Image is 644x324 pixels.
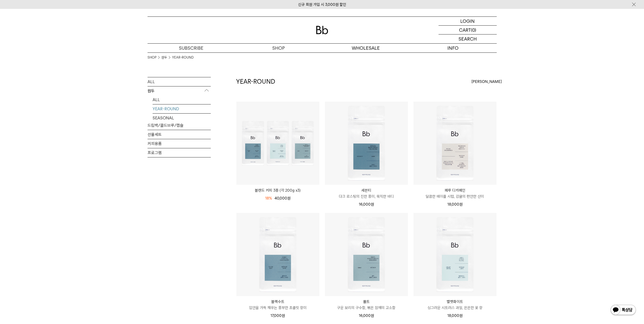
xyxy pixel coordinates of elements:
[325,299,408,311] a: 몰트 구운 보리의 구수함, 볶은 참깨의 고소함
[236,213,319,296] img: 블랙수트
[359,202,374,207] span: 16,000
[236,305,319,311] p: 입안을 가득 채우는 풍부한 초콜릿 향미
[148,55,156,60] a: SHOP
[148,77,211,86] a: ALL
[325,299,408,305] p: 몰트
[413,299,496,305] p: 벨벳화이트
[325,102,408,185] img: 세븐티
[265,195,272,201] div: 18%
[459,313,463,318] span: 원
[325,187,408,193] p: 세븐티
[148,86,211,96] p: 원두
[471,79,502,85] span: [PERSON_NAME]
[413,102,496,185] img: 페루 디카페인
[235,44,322,52] a: SHOP
[460,17,475,25] p: LOGIN
[371,313,374,318] span: 원
[153,95,211,104] a: ALL
[371,202,374,207] span: 원
[359,313,374,318] span: 16,000
[325,305,408,311] p: 구운 보리의 구수함, 볶은 참깨의 고소함
[325,187,408,200] a: 세븐티 다크 로스팅의 진한 풍미, 묵직한 바디
[236,77,275,86] h2: YEAR-ROUND
[471,26,476,34] p: (0)
[413,213,496,296] img: 벨벳화이트
[439,26,497,34] a: CART (0)
[413,187,496,193] p: 페루 디카페인
[236,187,319,193] a: 블렌드 커피 3종 (각 200g x3)
[316,26,328,34] img: 로고
[148,44,235,52] a: SUBSCRIBE
[413,187,496,200] a: 페루 디카페인 달콤한 메이플 시럽, 감귤의 편안한 산미
[447,313,463,318] span: 18,000
[298,2,346,7] a: 신규 회원 가입 시 3,000원 할인
[439,17,497,26] a: LOGIN
[148,148,211,157] a: 프로그램
[287,196,290,201] span: 원
[148,130,211,139] a: 선물세트
[459,202,463,207] span: 원
[271,313,285,318] span: 17,000
[236,102,319,185] img: 블렌드 커피 3종 (각 200g x3)
[148,121,211,130] a: 드립백/콜드브루/캡슐
[459,26,471,34] p: CART
[236,299,319,311] a: 블랙수트 입안을 가득 채우는 풍부한 초콜릿 향미
[275,196,290,201] span: 40,000
[282,313,285,318] span: 원
[413,299,496,311] a: 벨벳화이트 싱그러운 시트러스 과일, 은은한 꽃 향
[153,104,211,113] a: YEAR-ROUND
[161,55,167,60] a: 원두
[172,55,194,60] a: YEAR-ROUND
[413,305,496,311] p: 싱그러운 시트러스 과일, 은은한 꽃 향
[447,202,463,207] span: 18,000
[459,34,477,43] p: SEARCH
[148,139,211,148] a: 커피용품
[413,193,496,200] p: 달콤한 메이플 시럽, 감귤의 편안한 산미
[322,44,409,52] p: WHOLESALE
[610,304,636,316] img: 카카오톡 채널 1:1 채팅 버튼
[153,114,211,122] a: SEASONAL
[409,44,497,52] p: INFO
[236,299,319,305] p: 블랙수트
[325,193,408,200] p: 다크 로스팅의 진한 풍미, 묵직한 바디
[325,213,408,296] img: 몰트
